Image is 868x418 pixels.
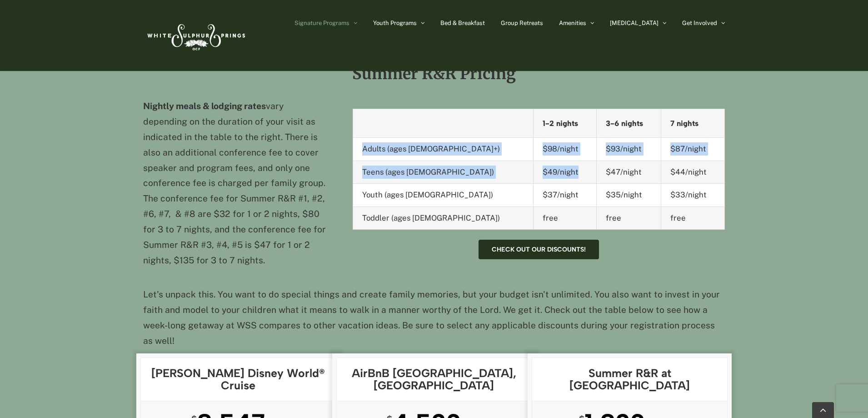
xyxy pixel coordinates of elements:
td: free [661,206,725,229]
span: Bed & Breakfast [440,20,485,26]
strong: Summer R&R Pricing [352,64,516,83]
td: Youth (ages [DEMOGRAPHIC_DATA]) [353,184,534,206]
img: White Sulphur Springs Logo [143,14,248,57]
td: $49/night [534,161,597,183]
td: $33/night [661,184,725,206]
td: $87/night [661,138,725,161]
strong: Nightly meals & lodging rates [143,101,266,111]
td: $47/night [596,161,661,183]
strong: 3-6 nights [606,119,643,128]
td: $44/night [661,161,725,183]
td: $98/night [534,138,597,161]
td: free [596,206,661,229]
p: vary depending on the duration of your visit as indicated in the table to the right. There is als... [143,99,329,268]
td: $37/night [534,184,597,206]
td: Teens (ages [DEMOGRAPHIC_DATA]) [353,161,534,183]
span: Group Retreats [501,20,543,26]
span: Youth Programs [373,20,417,26]
strong: 7 nights [670,119,698,128]
h3: Summer R&R at [GEOGRAPHIC_DATA] [541,367,718,392]
td: Adults (ages [DEMOGRAPHIC_DATA]+) [353,138,534,161]
h3: AirBnB [GEOGRAPHIC_DATA], [GEOGRAPHIC_DATA] [346,367,523,392]
span: Check out our discounts! [492,246,586,253]
a: Check out our discounts! [479,240,599,259]
strong: 1-2 nights [543,119,578,128]
td: Toddler (ages [DEMOGRAPHIC_DATA]) [353,206,534,229]
h3: [PERSON_NAME] Disney World® Cruise [150,367,327,392]
span: Signature Programs [294,20,349,26]
p: Let's unpack this. You want to do special things and create family memories, but your budget isn'... [143,287,725,348]
span: Amenities [559,20,586,26]
td: $93/night [596,138,661,161]
td: $35/night [596,184,661,206]
td: free [534,206,597,229]
span: Get Involved [682,20,717,26]
span: [MEDICAL_DATA] [610,20,658,26]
